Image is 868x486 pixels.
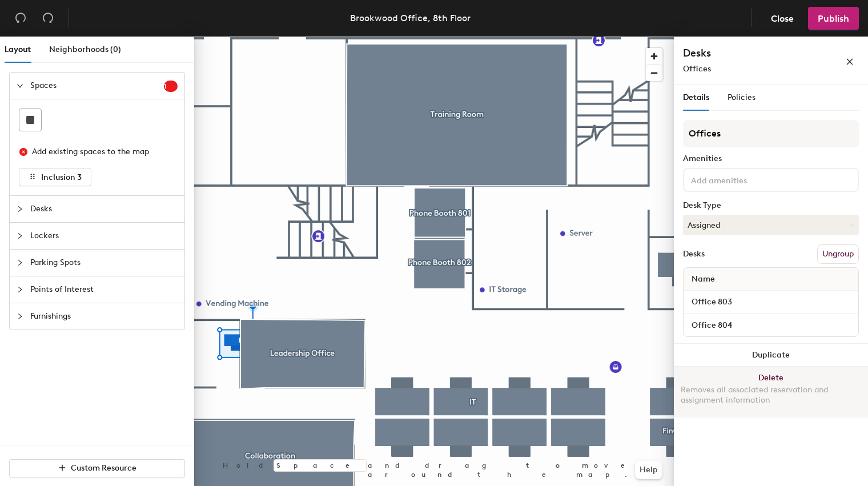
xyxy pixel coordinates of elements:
[19,168,91,186] button: Inclusion 3
[30,276,178,303] span: Points of Interest
[817,244,859,264] button: Ungroup
[37,7,59,30] button: Redo (⌘ + ⇧ + Z)
[71,463,136,473] span: Custom Resource
[17,82,23,89] span: expanded
[32,146,168,158] div: Add existing spaces to the map
[686,294,856,310] input: Unnamed desk
[30,250,178,276] span: Parking Spots
[683,64,711,74] span: Offices
[686,317,856,333] input: Unnamed desk
[17,206,23,212] span: collapsed
[17,313,23,320] span: collapsed
[683,93,709,102] span: Details
[17,232,23,239] span: collapsed
[818,13,849,24] span: Publish
[164,82,178,90] span: 1
[686,269,721,290] span: Name
[683,46,809,61] h4: Desks
[761,7,803,30] button: Close
[30,223,178,249] span: Lockers
[15,12,26,23] span: undo
[49,45,121,54] span: Neighborhoods (0)
[41,172,82,182] span: Inclusion 3
[689,172,791,186] input: Add amenities
[164,81,178,92] sup: 1
[17,286,23,293] span: collapsed
[771,13,794,24] span: Close
[846,58,854,66] span: close
[30,303,178,330] span: Furnishings
[30,73,164,99] span: Spaces
[19,148,27,156] span: close-circle
[9,459,185,477] button: Custom Resource
[5,45,31,54] span: Layout
[350,11,471,25] div: Brookwood Office, 8th Floor
[683,154,859,163] div: Amenities
[683,215,859,235] button: Assigned
[683,201,859,210] div: Desk Type
[635,461,662,479] button: Help
[17,259,23,266] span: collapsed
[30,196,178,222] span: Desks
[681,385,861,405] div: Removes all associated reservation and assignment information
[808,7,859,30] button: Publish
[674,344,868,367] button: Duplicate
[9,7,32,30] button: Undo (⌘ + Z)
[683,250,705,259] div: Desks
[674,367,868,417] button: DeleteRemoves all associated reservation and assignment information
[728,93,756,102] span: Policies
